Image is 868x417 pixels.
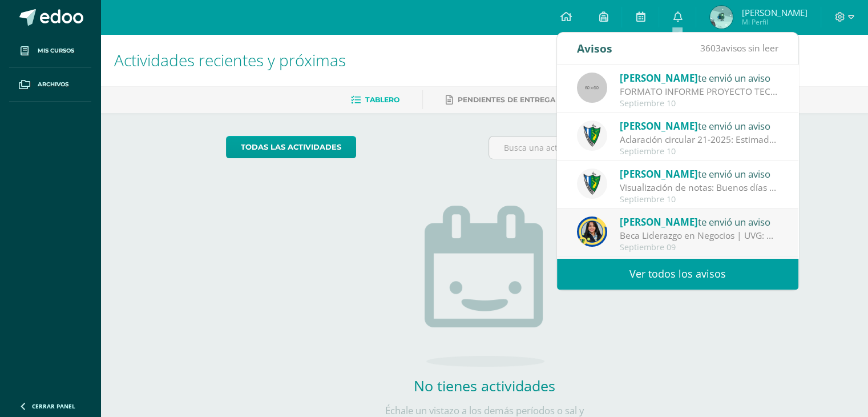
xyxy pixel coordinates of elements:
a: Mis cursos [9,34,91,68]
img: 60x60 [577,73,607,103]
img: 9f174a157161b4ddbe12118a61fed988.png [577,169,607,199]
div: Septiembre 10 [620,147,778,157]
div: Septiembre 09 [620,243,778,252]
span: [PERSON_NAME] [741,7,807,18]
div: te envió un aviso [620,70,778,85]
img: 0d125e61179144410fb0d7f3f0b592f6.png [710,6,733,29]
div: Avisos [577,33,612,64]
span: Actividades recientes y próximas [114,49,346,71]
a: Pendientes de entrega [446,91,555,109]
a: Tablero [351,91,399,109]
h2: No tienes actividades [370,376,599,395]
div: te envió un aviso [620,214,778,229]
span: Mis cursos [38,46,74,55]
span: avisos sin leer [700,42,778,54]
span: Cerrar panel [32,402,75,410]
div: Beca Liderazgo en Negocios | UVG: Gusto en saludarlos chicos, que estén brillando en su práctica.... [620,229,778,242]
div: Septiembre 10 [620,195,778,205]
a: todas las Actividades [226,136,356,158]
div: Aclaración circular 21-2025: Estimados padres y estudiantes, es un gusto saludarlos. Únicamente c... [620,133,778,146]
span: Tablero [365,95,399,104]
span: [PERSON_NAME] [620,167,698,181]
img: 9f174a157161b4ddbe12118a61fed988.png [577,121,607,151]
span: [PERSON_NAME] [620,71,698,85]
span: [PERSON_NAME] [620,119,698,133]
span: Archivos [38,80,68,89]
div: te envió un aviso [620,166,778,181]
span: Mi Perfil [741,17,807,27]
input: Busca una actividad próxima aquí... [489,137,742,159]
a: Archivos [9,68,91,102]
div: FORMATO INFORME PROYECTO TECNOLÓGICO: Alumnos Graduandos: Por este medio se adjunta el formato en... [620,85,778,98]
div: Visualización de notas: Buenos días estimados padres y estudiantes, es un gusto saludarlos. Por e... [620,181,778,194]
span: 3603 [700,42,721,54]
span: Pendientes de entrega [458,95,555,104]
div: te envió un aviso [620,118,778,133]
a: Ver todos los avisos [557,258,798,290]
img: 9385da7c0ece523bc67fca2554c96817.png [577,216,607,247]
div: Septiembre 10 [620,99,778,109]
span: [PERSON_NAME] [620,215,698,228]
img: no_activities.png [425,206,544,367]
